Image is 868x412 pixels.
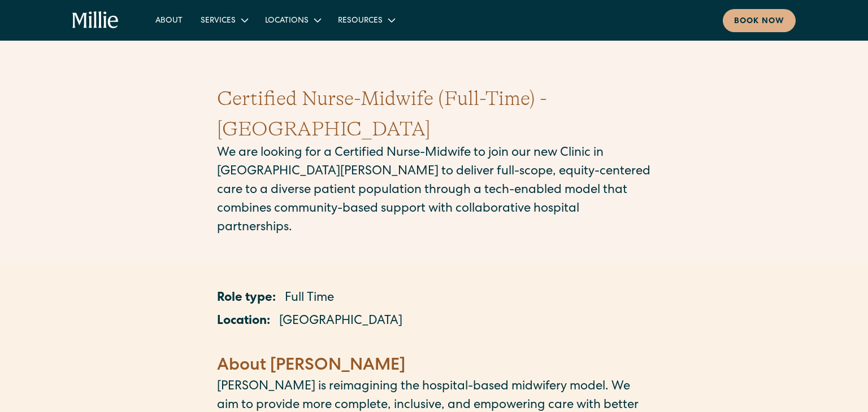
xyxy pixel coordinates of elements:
div: Book now [734,16,784,28]
a: Book now [723,9,796,32]
p: We are looking for a Certified Nurse-Midwife to join our new Clinic in [GEOGRAPHIC_DATA][PERSON_N... [217,144,651,238]
div: Resources [329,11,403,29]
strong: About [PERSON_NAME] [217,358,405,375]
div: Services [192,11,256,29]
p: Location: [217,313,270,331]
a: About [146,11,192,29]
p: [GEOGRAPHIC_DATA] [279,313,402,331]
div: Locations [256,11,329,29]
div: Services [201,15,236,27]
a: home [72,11,119,29]
div: Resources [338,15,383,27]
p: ‍ [217,336,651,354]
p: Role type: [217,290,276,308]
p: Full Time [285,290,334,308]
div: Locations [265,15,309,27]
h1: Certified Nurse-Midwife (Full-Time) - [GEOGRAPHIC_DATA] [217,84,651,144]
